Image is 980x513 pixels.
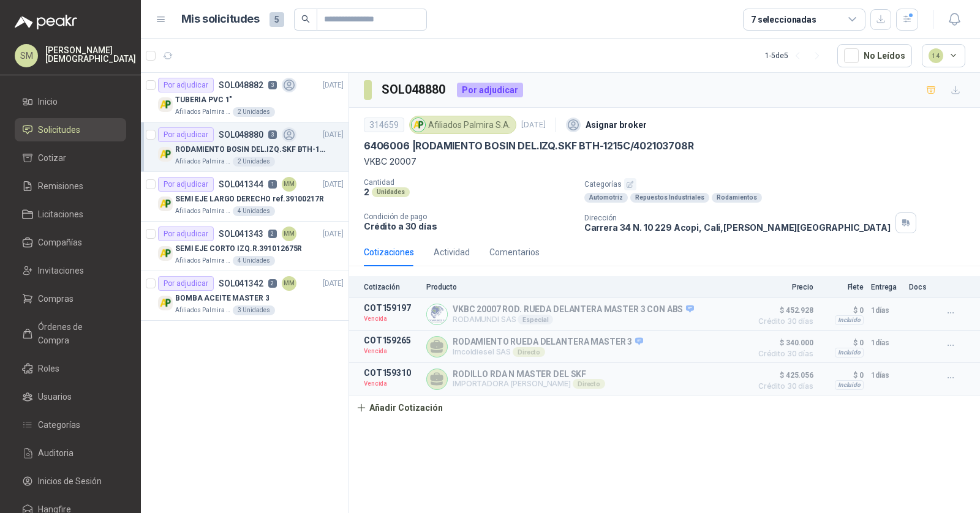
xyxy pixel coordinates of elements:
p: Docs [909,283,933,291]
span: Crédito 30 días [752,318,813,325]
div: Cotizaciones [364,245,414,259]
div: MM [282,227,296,241]
p: $ 0 [821,303,864,318]
span: Categorías [38,418,80,432]
span: $ 425.056 [752,368,813,383]
p: [DATE] [323,278,344,290]
div: SM [15,44,38,67]
p: Afiliados Palmira S.A. [175,305,230,315]
p: Crédito a 30 días [364,221,575,231]
a: Invitaciones [15,259,126,282]
p: RODAMIENTO BOSIN DEL.IZQ.SKF BTH-1215C/402103708R [175,144,328,155]
p: Entrega [871,283,902,291]
span: Usuarios [38,390,72,403]
p: Vencida [364,345,419,358]
p: COT159265 [364,335,419,345]
div: 1 - 5 de 5 [765,46,827,66]
p: $ 0 [821,368,864,383]
p: Afiliados Palmira S.A. [175,107,230,117]
p: COT159197 [364,303,419,313]
a: Auditoria [15,441,126,465]
a: Compras [15,287,126,310]
div: 7 seleccionadas [751,13,816,26]
div: Afiliados Palmira S.A. [409,116,516,134]
p: BOMBA ACEITE MASTER 3 [175,293,269,304]
div: MM [282,177,296,192]
p: SOL048882 [219,81,263,89]
span: Licitaciones [38,208,83,221]
a: Inicio [15,90,126,113]
div: Por adjudicar [158,276,214,291]
p: 3 [268,81,277,89]
p: SEMI EJE LARGO DERECHO ref.39100217R [175,193,324,205]
a: Por adjudicarSOL0488803[DATE] Company LogoRODAMIENTO BOSIN DEL.IZQ.SKF BTH-1215C/402103708RAfilia... [141,122,349,172]
p: SOL041343 [219,230,263,238]
p: $ 0 [821,335,864,350]
a: Por adjudicarSOL0488823[DATE] Company LogoTUBERIA PVC 1"Afiliados Palmira S.A.2 Unidades [141,73,349,122]
a: Órdenes de Compra [15,315,126,352]
div: 4 Unidades [233,206,275,216]
img: Company Logo [158,197,173,211]
span: Invitaciones [38,264,84,277]
div: 2 Unidades [233,157,275,167]
p: RODILLO RDA N MASTER DEL SKF [453,369,605,379]
p: [DATE] [323,129,344,141]
button: Añadir Cotización [349,395,450,420]
div: Comentarios [489,245,540,259]
span: Inicio [38,95,58,108]
p: Producto [426,283,745,291]
p: 2 [364,187,369,197]
img: Company Logo [412,118,425,132]
p: Dirección [584,214,891,222]
p: [PERSON_NAME] [DEMOGRAPHIC_DATA] [45,46,136,63]
p: IMPORTADORA [PERSON_NAME] [453,379,605,389]
p: [DATE] [521,119,546,131]
h3: SOL048880 [382,80,447,99]
p: Cotización [364,283,419,291]
span: Compras [38,292,73,305]
p: Precio [752,283,813,291]
div: Por adjudicar [158,78,214,92]
p: SOL048880 [219,130,263,139]
img: Company Logo [427,304,447,324]
p: 3 [268,130,277,139]
span: Órdenes de Compra [38,320,115,347]
img: Company Logo [158,296,173,310]
div: 314659 [364,118,404,132]
span: Auditoria [38,446,73,460]
p: Vencida [364,313,419,325]
img: Company Logo [158,246,173,261]
p: Asignar broker [586,118,647,132]
a: Compañías [15,231,126,254]
span: $ 452.928 [752,303,813,318]
span: Remisiones [38,179,83,193]
p: Categorías [584,178,975,190]
div: Repuestos Industriales [630,193,709,203]
p: RODAMIENTO RUEDA DELANTERA MASTER 3 [453,337,643,348]
div: Por adjudicar [158,127,214,142]
p: Imcoldiesel SAS [453,347,643,357]
span: 5 [269,12,284,27]
div: Incluido [835,315,864,325]
p: RODAMUNDI SAS [453,315,694,324]
p: 1 [268,180,277,189]
a: Usuarios [15,385,126,408]
p: Afiliados Palmira S.A. [175,256,230,266]
span: Roles [38,362,59,375]
img: Company Logo [158,97,173,112]
p: SOL041344 [219,180,263,189]
p: 2 [268,279,277,288]
button: 14 [922,44,966,67]
a: Licitaciones [15,203,126,226]
span: Crédito 30 días [752,350,813,358]
a: Por adjudicarSOL0413432MM[DATE] Company LogoSEMI EJE CORTO IZQ.R.391012675RAfiliados Palmira S.A.... [141,222,349,271]
a: Solicitudes [15,118,126,141]
p: SOL041342 [219,279,263,288]
div: MM [282,276,296,291]
p: [DATE] [323,228,344,240]
h1: Mis solicitudes [181,10,260,28]
p: Afiliados Palmira S.A. [175,206,230,216]
p: 1 días [871,303,902,318]
div: 3 Unidades [233,305,275,315]
a: Categorías [15,413,126,436]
